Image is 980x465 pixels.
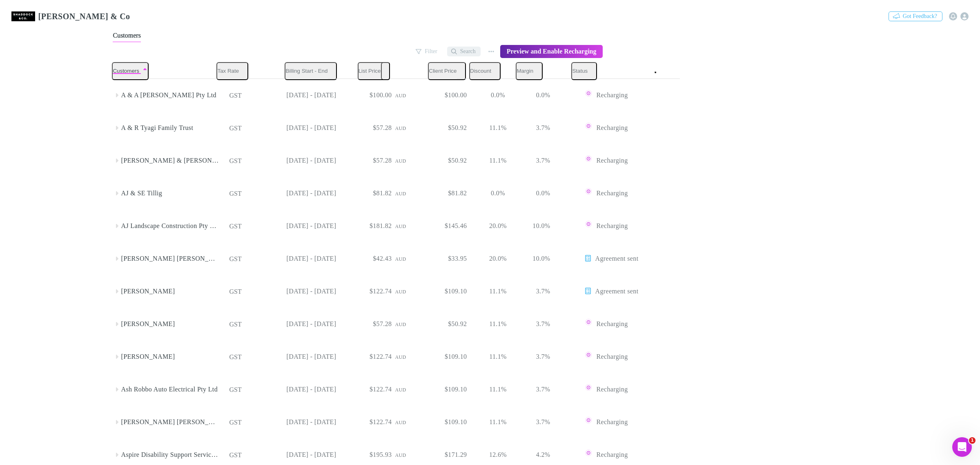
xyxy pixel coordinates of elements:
div: Discount [470,63,500,79]
div: $50.92 [414,308,470,340]
div: [PERSON_NAME]GST[DATE] - [DATE]$57.28AUD$50.9211.1%3.7%EditRechargingRecharging [112,308,698,340]
div: $100.00 [339,79,395,112]
span: AUD [395,420,406,425]
h3: [PERSON_NAME] & Co [38,11,130,21]
div: [DATE] - [DATE] [263,112,336,144]
button: GST [225,449,245,462]
img: Recharging [584,449,592,457]
img: Recharging [584,416,592,424]
button: Filter [412,47,442,56]
div: Ash Robbo Auto Electrical Pty Ltd [121,373,219,406]
div: $122.74 [339,340,395,373]
div: $122.74 [339,373,395,406]
div: 11.1% [470,144,526,177]
div: Ash Robbo Auto Electrical Pty LtdGST[DATE] - [DATE]$122.74AUD$109.1011.1%3.7%EditRechargingRechar... [112,373,698,406]
div: Tax Rate [217,63,247,79]
span: AUD [395,256,406,262]
div: $33.95 [414,242,470,275]
button: Got Feedback? [889,11,942,21]
button: GST [225,220,245,233]
span: AUD [395,125,406,131]
div: $57.28 [339,112,395,144]
span: AUD [395,452,406,458]
a: [PERSON_NAME] & Co [7,7,135,26]
span: Agreement sent [595,255,638,262]
p: 3.7% [529,319,550,329]
div: [DATE] - [DATE] [263,373,336,406]
span: Recharging [596,222,628,229]
span: Recharging [596,451,628,458]
div: $109.10 [414,275,470,308]
p: 3.7% [529,417,550,427]
button: GST [225,383,245,396]
div: [DATE] - [DATE] [263,79,336,112]
p: 10.0% [529,221,550,231]
span: Recharging [596,124,628,131]
div: Margin [517,63,542,79]
button: GST [225,416,245,429]
div: A & R Tyagi Family Trust [121,112,219,144]
p: 0.0% [529,90,550,100]
div: AJ Landscape Construction Pty LtdGST[DATE] - [DATE]$181.82AUD$145.4620.0%10.0%EditRechargingRecha... [112,210,698,242]
span: Recharging [596,190,628,197]
div: [PERSON_NAME] [PERSON_NAME] [121,406,219,438]
button: Tax Rate [216,62,248,80]
div: [PERSON_NAME] [121,275,219,308]
span: Agreement sent [595,288,638,295]
div: $122.74 [339,275,395,308]
img: Recharging [584,154,592,163]
div: [PERSON_NAME] & [PERSON_NAME]GST[DATE] - [DATE]$57.28AUD$50.9211.1%3.7%EditRechargingRecharging [112,144,698,177]
button: GST [225,253,245,266]
p: 10.0% [529,254,550,264]
div: 11.1% [470,308,526,340]
button: GST [225,89,245,102]
div: [DATE] - [DATE] [263,210,336,242]
div: 11.1% [470,340,526,373]
div: [PERSON_NAME] [121,340,219,373]
img: Recharging [584,122,592,130]
div: [DATE] - [DATE] [263,177,336,210]
div: [DATE] - [DATE] [263,406,336,438]
span: AUD [395,224,406,229]
div: A & A [PERSON_NAME] Pty LtdGST[DATE] - [DATE]$100.00AUD$100.000.0%0.0%EditRechargingRecharging [112,79,698,112]
span: AUD [395,93,406,98]
button: GST [225,187,245,200]
div: 0.0% [470,79,526,112]
button: GST [225,351,245,364]
span: Recharging [596,92,628,98]
div: $50.92 [414,144,470,177]
div: 11.1% [470,112,526,144]
span: AUD [395,289,406,295]
div: $57.28 [339,144,395,177]
p: 3.7% [529,123,550,133]
div: $145.46 [414,210,470,242]
button: Margin [516,62,543,80]
div: $181.82 [339,210,395,242]
p: 3.7% [529,352,550,362]
button: GST [225,154,245,168]
span: AUD [395,354,406,360]
button: Preview and Enable Recharging [500,45,603,58]
iframe: Intercom live chat [952,437,972,457]
img: Recharging [584,383,592,391]
button: GST [225,122,245,135]
div: [DATE] - [DATE] [263,308,336,340]
img: Recharging [584,187,592,195]
div: [PERSON_NAME] [121,308,219,340]
span: Recharging [596,157,628,164]
div: 11.1% [470,275,526,308]
div: $109.10 [414,406,470,438]
div: $109.10 [414,373,470,406]
div: [DATE] - [DATE] [263,242,336,275]
div: [PERSON_NAME] [PERSON_NAME] [121,242,219,275]
div: $109.10 [414,340,470,373]
div: 20.0% [470,242,526,275]
button: GST [225,285,245,298]
button: List Price [358,62,390,80]
div: AJ Landscape Construction Pty Ltd [121,210,219,242]
button: Status [571,62,597,80]
span: AUD [395,322,406,327]
img: Shaddock & Co's Logo [11,11,35,21]
div: [PERSON_NAME] [PERSON_NAME]GST[DATE] - [DATE]$122.74AUD$109.1011.1%3.7%EditRechargingRecharging [112,406,698,438]
div: $81.82 [339,177,395,210]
